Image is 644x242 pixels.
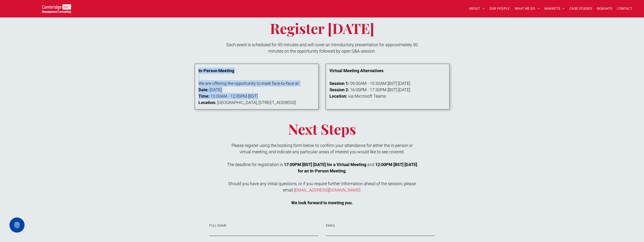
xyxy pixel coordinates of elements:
[350,87,410,92] span: 16:00PM - 17:30PM [BST] [DATE]
[348,94,386,99] span: via Microsoft Teams
[228,181,416,192] span: Should you have any initial questions, or if you require further information ahead of the session...
[350,81,397,86] span: 09:00AM - 10:30AM [BST]
[487,5,512,12] a: OUR PEOPLE
[594,5,615,12] a: INSIGHTS
[232,143,413,154] span: Please register using the booking form below to confirm your attendance for either the in-person ...
[467,5,487,12] a: ABOUT
[42,4,71,13] img: Cambridge MC Logo
[398,81,410,86] span: [DATE]
[210,94,258,99] span: 10:00AM - 12:00PM [BST]
[294,188,360,192] a: [EMAIL_ADDRESS][DOMAIN_NAME]
[542,5,567,12] a: MARKETS
[567,5,594,12] a: CASE STUDIES
[360,188,361,192] span: .
[615,5,635,12] a: CONTACT
[198,94,210,99] strong: Time:
[288,119,356,138] span: Next Steps
[217,100,296,105] span: [GEOGRAPHIC_DATA], [STREET_ADDRESS]
[298,162,417,173] strong: 12:00PM [BST] [DATE] for an In-Person Meeting
[512,5,542,12] a: WHAT WE DO
[198,87,209,92] strong: Date:
[345,168,346,173] span: .
[329,81,349,86] strong: Session 1:
[210,87,222,92] span: [DATE]
[329,94,347,99] strong: Location:
[329,68,383,73] strong: Virtual Meeting Alternatives
[270,19,374,38] span: Register [DATE]
[198,81,300,86] span: We are offering the opportunity to meet face-to-face at:
[326,223,434,228] label: EMAIL
[284,162,366,167] strong: 17:00PM [BST] [DATE] for a Virtual Meeting
[329,87,349,92] strong: Session 2:
[198,68,234,73] strong: In-Person Meeting
[227,162,283,167] span: The deadline for registration is
[209,223,318,228] label: FULL NAME
[198,100,216,105] strong: Location:
[291,200,353,205] strong: We look forward to meeting you.
[367,162,374,167] span: and
[227,42,418,54] span: Each event is scheduled for 90 minutes and will cover an introductory presentation for approximat...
